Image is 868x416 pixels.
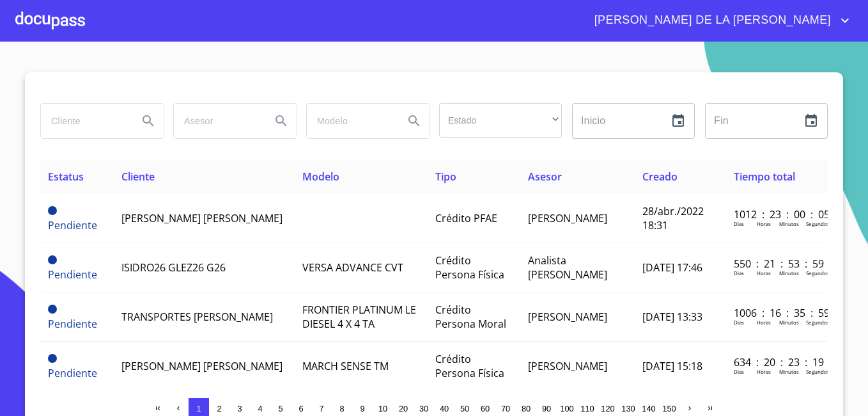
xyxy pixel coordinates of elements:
[440,404,449,413] span: 40
[435,352,504,380] span: Crédito Persona Física
[133,106,164,136] button: Search
[196,404,201,413] span: 1
[601,404,614,413] span: 120
[298,404,303,413] span: 6
[266,106,297,136] button: Search
[734,306,820,320] p: 1006 : 16 : 35 : 59
[41,104,128,138] input: search
[734,207,820,221] p: 1012 : 23 : 00 : 05
[217,404,221,413] span: 2
[48,255,57,264] span: Pendiente
[806,269,830,276] p: Segundos
[435,303,506,331] span: Crédito Persona Moral
[419,404,428,413] span: 30
[662,404,676,413] span: 150
[734,170,795,184] span: Tiempo total
[302,359,389,373] span: MARCH SENSE TM
[307,104,394,138] input: search
[779,319,799,326] p: Minutos
[734,368,744,375] p: Dias
[258,404,262,413] span: 4
[48,305,57,314] span: Pendiente
[435,253,504,282] span: Crédito Persona Física
[585,10,853,31] button: account of current user
[121,310,273,324] span: TRANSPORTES [PERSON_NAME]
[121,211,283,225] span: [PERSON_NAME] [PERSON_NAME]
[806,220,830,227] p: Segundos
[806,319,830,326] p: Segundos
[48,206,57,215] span: Pendiente
[580,404,594,413] span: 110
[734,319,744,326] p: Dias
[399,404,408,413] span: 20
[360,404,364,413] span: 9
[121,170,155,184] span: Cliente
[779,269,799,276] p: Minutos
[528,170,562,184] span: Asesor
[302,303,416,331] span: FRONTIER PLATINUM LE DIESEL 4 X 4 TA
[585,10,837,31] span: [PERSON_NAME] DE LA [PERSON_NAME]
[121,260,226,275] span: ISIDRO26 GLEZ26 G26
[48,218,97,232] span: Pendiente
[522,404,531,413] span: 80
[339,404,344,413] span: 8
[779,368,799,375] p: Minutos
[642,170,678,184] span: Creado
[302,170,339,184] span: Modelo
[757,269,771,276] p: Horas
[378,404,387,413] span: 10
[779,220,799,227] p: Minutos
[528,359,607,373] span: [PERSON_NAME]
[528,211,607,225] span: [PERSON_NAME]
[642,204,704,232] span: 28/abr./2022 18:31
[542,404,551,413] span: 90
[560,404,573,413] span: 100
[319,404,323,413] span: 7
[642,260,702,275] span: [DATE] 17:46
[481,404,490,413] span: 60
[121,359,283,373] span: [PERSON_NAME] [PERSON_NAME]
[435,211,497,225] span: Crédito PFAE
[621,404,635,413] span: 130
[48,317,97,331] span: Pendiente
[237,404,242,413] span: 3
[302,260,403,275] span: VERSA ADVANCE CVT
[439,103,562,138] div: ​
[734,257,820,271] p: 550 : 21 : 53 : 59
[278,404,283,413] span: 5
[642,404,655,413] span: 140
[48,366,97,380] span: Pendiente
[642,310,702,324] span: [DATE] 13:33
[806,368,830,375] p: Segundos
[642,359,702,373] span: [DATE] 15:18
[757,220,771,227] p: Horas
[174,104,261,138] input: search
[528,310,607,324] span: [PERSON_NAME]
[48,354,57,363] span: Pendiente
[48,268,97,282] span: Pendiente
[757,368,771,375] p: Horas
[399,106,430,136] button: Search
[528,253,607,282] span: Analista [PERSON_NAME]
[460,404,469,413] span: 50
[734,220,744,227] p: Dias
[48,170,84,184] span: Estatus
[435,170,456,184] span: Tipo
[734,269,744,276] p: Dias
[757,319,771,326] p: Horas
[734,355,820,369] p: 634 : 20 : 23 : 19
[501,404,510,413] span: 70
